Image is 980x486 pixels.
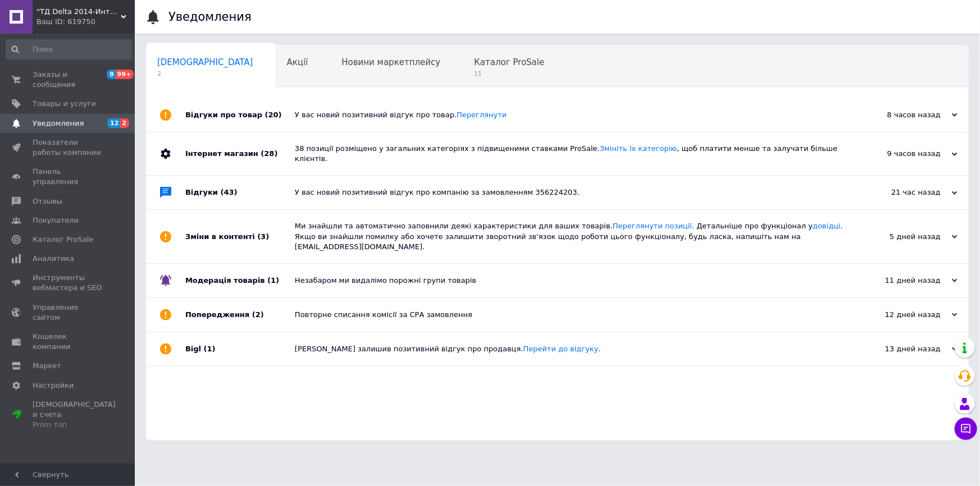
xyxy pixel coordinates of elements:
[185,264,295,297] div: Модерація товарів
[33,361,61,371] span: Маркет
[37,17,135,27] div: Ваш ID: 619750
[107,70,116,79] span: 9
[295,187,845,198] div: У вас новий позитивний відгук про компанію за замовленням 356224203.
[845,110,958,120] div: 8 часов назад
[33,99,96,109] span: Товары и услуги
[33,235,93,245] span: Каталог ProSale
[845,310,958,320] div: 12 дней назад
[955,418,977,440] button: Чат с покупателем
[474,57,544,67] span: Каталог ProSale
[33,167,104,187] span: Панель управления
[474,70,544,78] span: 11
[33,70,104,90] span: Заказы и сообщения
[523,345,599,353] a: Перейти до відгуку
[33,118,84,129] span: Уведомления
[341,57,440,67] span: Новини маркетплейсу
[33,254,74,264] span: Аналитика
[295,144,845,164] div: 38 позиції розміщено у загальних категоріях з підвищеними ставками ProSale. , щоб платити менше т...
[845,149,958,159] div: 9 часов назад
[107,118,120,128] span: 12
[120,118,129,128] span: 2
[295,221,845,252] div: Ми знайшли та автоматично заповнили деякі характеристики для ваших товарів. . Детальніше про функ...
[813,222,841,230] a: довідці
[116,70,134,79] span: 99+
[267,276,279,285] span: (1)
[33,380,74,391] span: Настройки
[287,57,308,67] span: Акції
[33,196,62,207] span: Отзывы
[33,400,116,430] span: [DEMOGRAPHIC_DATA] и счета
[33,273,104,293] span: Инструменты вебмастера и SEO
[613,222,692,230] a: Переглянути позиції
[185,176,295,209] div: Відгуки
[257,232,269,241] span: (3)
[265,111,282,119] span: (20)
[295,110,845,120] div: У вас новий позитивний відгук про товар.
[252,310,264,319] span: (2)
[185,298,295,332] div: Попередження
[845,276,958,286] div: 11 дней назад
[33,302,104,323] span: Управление сайтом
[845,187,958,198] div: 21 час назад
[221,188,238,196] span: (43)
[600,144,677,153] a: Змініть їх категорію
[185,332,295,366] div: Bigl
[845,344,958,354] div: 13 дней назад
[295,276,845,286] div: Незабаром ми видалімо порожні групи товарів
[168,10,252,24] h1: Уведомления
[33,216,79,226] span: Покупатели
[157,57,253,67] span: [DEMOGRAPHIC_DATA]
[845,232,958,242] div: 5 дней назад
[204,345,216,353] span: (1)
[185,98,295,132] div: Відгуки про товар
[457,111,507,119] a: Переглянути
[33,420,116,430] div: Prom топ
[33,332,104,352] span: Кошелек компании
[33,137,104,158] span: Показатели работы компании
[261,149,277,158] span: (28)
[37,7,121,17] span: "ТД Delta 2014-Интернет магазин" Все для сварочных работ
[6,39,132,59] input: Поиск
[185,132,295,175] div: Інтернет магазин
[185,210,295,263] div: Зміни в контенті
[295,310,845,320] div: Повторне списання комісії за СРА замовлення
[157,70,253,78] span: 2
[295,344,845,354] div: [PERSON_NAME] залишив позитивний відгук про продавця. .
